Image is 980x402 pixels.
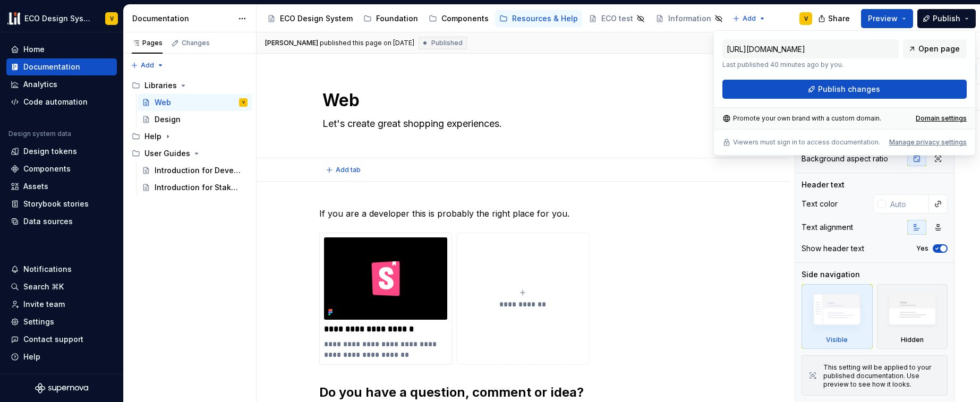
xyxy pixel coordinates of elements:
[127,128,252,145] div: Help
[722,80,967,99] button: Publish changes
[280,13,353,24] div: ECO Design System
[886,194,929,213] input: Auto
[802,153,888,164] div: Background aspect ratio
[144,131,161,142] div: Help
[512,13,578,24] div: Resources & Help
[729,11,769,26] button: Add
[23,334,83,345] div: Contact support
[155,182,242,193] div: Introduction for Stakeholders
[322,162,365,177] button: Add tab
[23,44,45,55] div: Home
[2,7,121,30] button: ECO Design SystemV
[127,58,167,73] button: Add
[23,146,77,157] div: Design tokens
[495,10,582,27] a: Resources & Help
[263,10,357,27] a: ECO Design System
[424,10,493,27] a: Components
[155,97,171,108] div: Web
[933,13,960,24] span: Publish
[868,13,898,24] span: Preview
[823,363,941,389] div: This setting will be applied to your published documentation. Use preview to see how it looks.
[242,97,245,108] div: V
[23,281,64,292] div: Search ⌘K
[6,313,117,330] a: Settings
[6,331,117,348] button: Contact support
[319,207,727,220] p: If you are a developer this is probably the right place for you.
[6,41,117,58] a: Home
[127,77,252,94] div: Libraries
[918,44,960,54] span: Open page
[826,336,848,344] div: Visible
[23,299,65,310] div: Invite team
[903,39,967,58] a: Open page
[265,39,318,47] span: [PERSON_NAME]
[144,80,177,91] div: Libraries
[584,10,649,27] a: ECO test
[668,13,711,24] div: Information
[320,88,722,113] textarea: Web
[802,269,860,280] div: Side navigation
[6,348,117,365] button: Help
[138,94,252,111] a: WebV
[132,13,233,24] div: Documentation
[828,13,850,24] span: Share
[7,12,20,25] img: f0abbffb-d71d-4d32-b858-d34959bbcc23.png
[144,148,190,159] div: User Guides
[127,145,252,162] div: User Guides
[889,138,967,147] button: Manage privacy settings
[802,222,853,233] div: Text alignment
[802,179,845,190] div: Header text
[155,165,242,176] div: Introduction for Developers
[804,14,808,23] div: V
[818,84,880,95] span: Publish changes
[23,164,71,174] div: Components
[6,58,117,75] a: Documentation
[138,179,252,196] a: Introduction for Stakeholders
[6,143,117,160] a: Design tokens
[24,13,92,24] div: ECO Design System
[802,284,873,349] div: Visible
[6,93,117,110] a: Code automation
[802,199,838,209] div: Text color
[441,13,489,24] div: Components
[336,166,361,174] span: Add tab
[917,9,976,28] button: Publish
[23,181,48,192] div: Assets
[23,199,89,209] div: Storybook stories
[23,264,72,275] div: Notifications
[722,61,899,69] p: Last published 40 minutes ago by you.
[182,39,210,47] div: Changes
[138,111,252,128] a: Design
[359,10,422,27] a: Foundation
[319,384,727,401] h2: Do you have a question, comment or idea?
[722,114,881,123] div: Promote your own brand with a custom domain.
[132,39,163,47] div: Pages
[901,336,924,344] div: Hidden
[6,76,117,93] a: Analytics
[138,162,252,179] a: Introduction for Developers
[263,8,727,29] div: Page tree
[916,114,967,123] a: Domain settings
[861,9,913,28] button: Preview
[6,296,117,313] a: Invite team
[743,14,756,23] span: Add
[877,284,948,349] div: Hidden
[802,243,864,254] div: Show header text
[6,213,117,230] a: Data sources
[733,138,880,147] p: Viewers must sign in to access documentation.
[6,160,117,177] a: Components
[35,383,88,394] svg: Supernova Logo
[127,77,252,196] div: Page tree
[916,244,928,253] label: Yes
[23,317,54,327] div: Settings
[6,261,117,278] button: Notifications
[155,114,181,125] div: Design
[601,13,633,24] div: ECO test
[6,278,117,295] button: Search ⌘K
[110,14,114,23] div: V
[320,115,722,132] textarea: Let's create great shopping experiences.
[23,352,40,362] div: Help
[813,9,857,28] button: Share
[23,97,88,107] div: Code automation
